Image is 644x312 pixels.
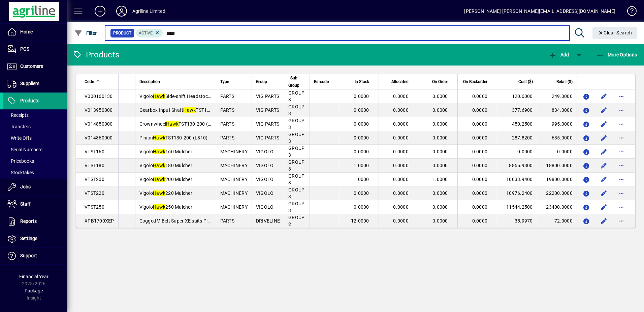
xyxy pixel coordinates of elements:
span: Gearbox Input Shaft TST130-200 (L810) [139,107,238,113]
a: Stocktakes [3,167,67,178]
span: GROUP 2 [288,215,304,227]
span: 0.0000 [472,107,488,113]
button: More options [616,215,627,226]
span: In Stock [355,78,369,85]
span: 0.0000 [472,190,488,196]
span: Products [20,98,39,103]
span: 0.0000 [432,190,448,196]
span: Pinion TST130-200 (L810) [139,135,208,140]
a: Serial Numbers [3,144,67,155]
span: 12.0000 [351,218,369,224]
span: 0.0000 [472,94,488,99]
td: 35.9970 [497,214,537,228]
span: Write Offs [7,135,32,141]
span: GROUP 3 [288,201,304,213]
div: Sub Group [288,74,305,89]
span: On Order [432,78,448,85]
span: MACHINERY [220,177,248,182]
span: Receipts [7,112,29,118]
span: Allocated [391,78,409,85]
a: Transfers [3,121,67,132]
span: VTST220 [85,190,104,196]
span: 0.0000 [354,204,369,210]
span: Vigolo 160 Mulcher [139,149,192,154]
td: 19800.0000 [537,173,577,186]
span: Vigolo 250 Mulcher [139,204,192,210]
span: 0.0000 [393,107,409,113]
button: Edit [599,146,609,157]
span: GROUP 3 [288,118,304,130]
span: VIG PARTS [256,135,279,140]
span: Financial Year [19,274,49,279]
button: Profile [111,5,132,17]
span: Crownwheel TST130-200 (L810) [139,121,221,127]
td: 8855.9300 [497,159,537,173]
span: Filter [74,30,97,36]
span: Cost ($) [518,78,533,85]
em: Hawk [166,121,179,127]
span: 0.0000 [354,94,369,99]
span: Transfers [7,124,31,129]
div: Group [256,78,280,85]
span: Barcode [314,78,329,85]
span: Stocktakes [7,170,34,175]
span: PARTS [220,135,234,140]
button: More options [616,105,627,115]
span: 0.0000 [432,204,448,210]
span: 0.0000 [354,107,369,113]
span: Vigolo 220 Mulcher [139,190,192,196]
span: MACHINERY [220,204,248,210]
span: VTST250 [85,204,104,210]
span: PARTS [220,107,234,113]
span: 0.0000 [393,190,409,196]
td: 249.0000 [537,89,577,103]
span: Jobs [20,184,31,189]
a: Reports [3,213,67,230]
button: More options [616,188,627,199]
button: More options [616,91,627,102]
span: 0.0000 [393,149,409,154]
a: Support [3,248,67,264]
span: VTST160 [85,149,104,154]
span: 1.0000 [432,177,448,182]
div: On Backorder [462,78,494,85]
div: On Order [422,78,454,85]
span: 0.0000 [472,218,488,224]
span: 0.0000 [393,218,409,224]
span: GROUP 3 [288,132,304,144]
div: Products [72,49,119,60]
span: 0.0000 [432,107,448,113]
button: More Options [594,49,639,61]
span: 0.0000 [393,177,409,182]
span: 0.0000 [354,121,369,127]
em: Hawk [153,190,165,196]
span: VIGOLO [256,177,274,182]
span: GROUP 3 [288,146,304,158]
a: Home [3,24,67,41]
span: MACHINERY [220,149,248,154]
button: More options [616,119,627,129]
span: Suppliers [20,81,39,86]
em: Hawk [183,107,196,113]
button: Edit [599,132,609,143]
span: Home [20,29,33,34]
a: Jobs [3,179,67,196]
span: 0.0000 [472,149,488,154]
span: VTST200 [85,177,104,182]
span: 0.0000 [472,177,488,182]
span: 0.0000 [393,135,409,140]
span: Vigolo 180 Mulcher [139,163,192,168]
span: XPB1700XEP [85,218,114,224]
button: Edit [599,202,609,212]
button: More options [616,160,627,171]
span: PARTS [220,94,234,99]
a: Staff [3,196,67,213]
span: 0.0000 [393,204,409,210]
td: 450.2500 [497,117,537,131]
span: VIG PARTS [256,121,279,127]
span: V014860000 [85,135,113,140]
a: Write Offs [3,132,67,144]
span: Serial Numbers [7,147,42,152]
button: More options [616,202,627,212]
span: DRIVELINE [256,218,280,224]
